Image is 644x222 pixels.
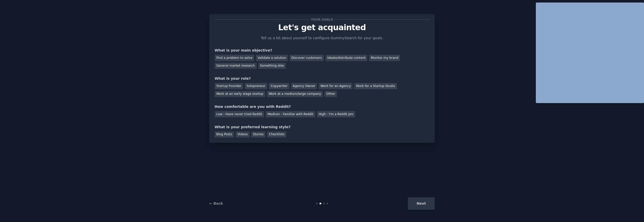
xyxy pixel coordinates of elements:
div: Blog Posts [215,131,234,138]
div: High - I'm a Reddit pro [317,111,355,117]
div: What is your role? [215,76,429,81]
div: Ideate/distribute content [326,55,367,61]
div: What is your preferred learning style? [215,124,429,130]
div: Startup Founder [215,83,243,89]
div: Agency Owner [291,83,317,89]
div: Monitor my brand [369,55,400,61]
div: Work for an Agency [319,83,352,89]
div: Work at a medium/large company [267,91,323,97]
p: Tell us a bit about yourself to configure GummySearch for your goals. [259,35,385,41]
div: Checklists [267,131,286,138]
div: Validate a solution [256,55,288,61]
div: Discover customers [290,55,324,61]
div: General market research [215,63,257,69]
div: Videos [236,131,250,138]
p: Let's get acquainted [215,23,429,32]
div: Work for a Startup Studio [354,83,397,89]
div: Other [325,91,337,97]
div: Stories [251,131,265,138]
div: What is your main objective? [215,48,429,53]
a: ← Back [209,201,223,205]
div: Something else [258,63,286,69]
div: Medium - Familiar with Reddit [266,111,315,117]
div: Copywriter [269,83,289,89]
div: Low - Have never tried Reddit [215,111,264,117]
div: Find a problem to solve [215,55,254,61]
div: Solopreneur [245,83,267,89]
div: Work at an early stage startup [215,91,265,97]
span: Your goals [310,17,334,22]
div: How comfortable are you with Reddit? [215,104,429,109]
